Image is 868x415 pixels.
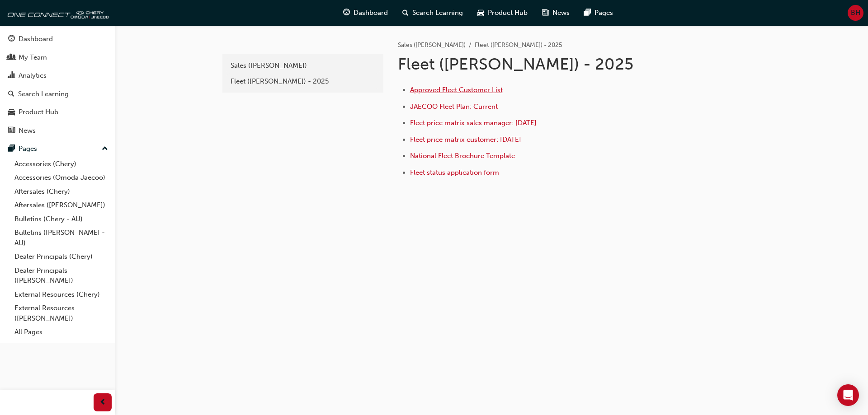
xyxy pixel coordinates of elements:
a: car-iconProduct Hub [470,4,535,22]
a: Fleet price matrix sales manager: [DATE] [410,119,537,127]
div: News [19,126,36,136]
a: My Team [4,49,112,66]
span: pages-icon [8,145,15,153]
a: Fleet ([PERSON_NAME]) - 2025 [226,74,380,89]
a: guage-iconDashboard [336,4,395,22]
span: up-icon [102,143,108,155]
span: prev-icon [99,397,106,408]
a: Sales ([PERSON_NAME]) [226,58,380,74]
span: Search Learning [412,8,463,18]
a: JAECOO Fleet Plan: Current [410,103,498,111]
a: External Resources ([PERSON_NAME]) [11,301,112,325]
span: guage-icon [8,35,15,43]
a: Approved Fleet Customer List [410,86,503,94]
span: news-icon [542,7,549,19]
a: Accessories (Omoda Jaecoo) [11,171,112,185]
span: Product Hub [488,8,528,18]
a: search-iconSearch Learning [395,4,470,22]
div: Search Learning [18,89,69,99]
a: Fleet status application form [410,168,499,177]
h1: Fleet ([PERSON_NAME]) - 2025 [398,54,694,74]
a: Search Learning [4,86,112,103]
div: Open Intercom Messenger [837,384,859,406]
li: Fleet ([PERSON_NAME]) - 2025 [475,40,562,51]
button: Pages [4,140,112,157]
span: news-icon [8,127,15,135]
a: All Pages [11,325,112,339]
a: Aftersales ([PERSON_NAME]) [11,198,112,212]
a: External Resources (Chery) [11,288,112,302]
span: News [552,8,570,18]
span: BH [851,8,860,18]
a: Bulletins (Chery - AU) [11,212,112,226]
a: National Fleet Brochure Template [410,152,515,160]
a: Accessories (Chery) [11,157,112,171]
a: Dealer Principals ([PERSON_NAME]) [11,264,112,288]
span: Pages [594,8,613,18]
a: Dealer Principals (Chery) [11,250,112,264]
a: Bulletins ([PERSON_NAME] - AU) [11,226,112,250]
div: Sales ([PERSON_NAME]) [231,61,375,71]
div: Analytics [19,70,47,81]
div: Pages [19,144,37,154]
span: people-icon [8,54,15,62]
div: My Team [19,52,47,63]
a: Sales ([PERSON_NAME]) [398,41,466,49]
span: car-icon [477,7,484,19]
div: Product Hub [19,107,58,117]
span: chart-icon [8,72,15,80]
a: Aftersales (Chery) [11,185,112,199]
span: search-icon [8,90,14,98]
a: Dashboard [4,31,112,47]
a: Analytics [4,67,112,84]
span: car-icon [8,108,15,117]
img: oneconnect [5,4,108,22]
a: Fleet price matrix customer: [DATE] [410,135,521,144]
span: pages-icon [584,7,591,19]
button: BH [848,5,863,21]
div: Dashboard [19,34,53,44]
span: search-icon [402,7,409,19]
span: Dashboard [354,8,388,18]
a: pages-iconPages [577,4,620,22]
span: guage-icon [343,7,350,19]
button: DashboardMy TeamAnalyticsSearch LearningProduct HubNews [4,29,112,140]
a: Product Hub [4,104,112,121]
div: Fleet ([PERSON_NAME]) - 2025 [231,76,375,87]
a: news-iconNews [535,4,577,22]
a: News [4,122,112,139]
